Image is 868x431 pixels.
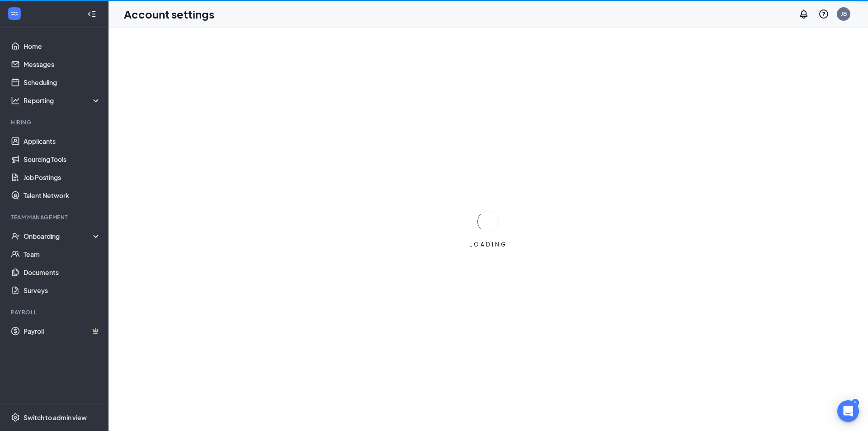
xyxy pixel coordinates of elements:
a: Surveys [24,281,101,299]
div: Team Management [11,213,99,221]
svg: Collapse [87,9,96,19]
a: Documents [24,263,101,281]
div: Onboarding [24,232,93,241]
a: Home [24,37,101,55]
div: JB [841,10,847,18]
div: Switch to admin view [24,413,87,422]
svg: WorkstreamLogo [10,9,19,18]
a: Talent Network [24,186,101,204]
div: Hiring [11,118,99,126]
div: LOADING [466,241,511,248]
a: Job Postings [24,168,101,186]
svg: UserCheck [11,232,20,241]
svg: Settings [11,413,20,422]
h1: Account settings [124,6,214,22]
a: Messages [24,55,101,73]
a: Applicants [24,132,101,150]
svg: QuestionInfo [818,9,829,19]
a: PayrollCrown [24,322,101,340]
a: Team [24,245,101,263]
a: Scheduling [24,73,101,91]
div: 5 [852,399,859,407]
div: Payroll [11,308,99,316]
svg: Notifications [798,9,809,19]
svg: Analysis [11,96,20,105]
a: Sourcing Tools [24,150,101,168]
div: Reporting [24,96,101,105]
div: Open Intercom Messenger [837,400,859,422]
